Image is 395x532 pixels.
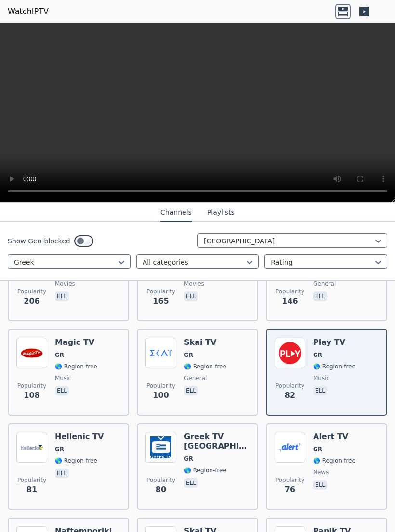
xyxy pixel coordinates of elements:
h6: Play TV [313,338,355,347]
span: Popularity [146,288,175,295]
span: 🌎 Region-free [184,363,226,370]
span: movies [184,280,204,288]
span: 80 [156,484,166,495]
span: 82 [285,390,295,401]
h6: Alert TV [313,432,355,442]
span: general [313,280,336,288]
button: Channels [160,203,192,222]
h6: Greek TV [GEOGRAPHIC_DATA] [184,432,250,451]
span: Popularity [17,288,46,295]
img: Alert TV [275,432,305,463]
span: GR [55,351,64,359]
span: GR [184,455,193,463]
span: Popularity [276,288,304,295]
span: 76 [285,484,295,495]
label: Show Geo-blocked [8,236,70,246]
span: Popularity [146,382,175,390]
span: GR [184,351,193,359]
span: general [184,374,207,382]
span: movies [55,280,75,288]
img: Greek TV London [145,432,176,463]
span: Popularity [276,382,304,390]
img: Play TV [275,338,305,368]
span: GR [55,445,64,453]
span: 🌎 Region-free [313,457,355,465]
p: ell [184,478,198,488]
p: ell [313,386,327,395]
span: music [313,374,329,382]
h6: Hellenic TV [55,432,104,442]
span: GR [313,351,322,359]
p: ell [55,291,69,301]
p: ell [313,291,327,301]
img: Magic TV [16,338,47,368]
h6: Skai TV [184,338,226,347]
button: Playlists [207,203,235,222]
p: ell [184,386,198,395]
span: 🌎 Region-free [184,467,226,474]
p: ell [313,480,327,490]
span: news [313,469,329,476]
span: 🌎 Region-free [55,457,97,465]
span: 206 [24,295,39,307]
span: 81 [26,484,37,495]
span: 100 [153,390,169,401]
span: 165 [153,295,169,307]
span: Popularity [146,476,175,484]
span: music [55,374,71,382]
p: ell [55,469,69,478]
p: ell [184,291,198,301]
p: ell [55,386,69,395]
span: 🌎 Region-free [55,363,97,370]
span: 🌎 Region-free [313,363,355,370]
span: 146 [282,295,298,307]
span: Popularity [276,476,304,484]
span: Popularity [17,382,46,390]
span: Popularity [17,476,46,484]
a: WatchIPTV [8,6,49,17]
span: GR [313,445,322,453]
span: 108 [24,390,39,401]
h6: Magic TV [55,338,97,347]
img: Skai TV [145,338,176,368]
img: Hellenic TV [16,432,47,463]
